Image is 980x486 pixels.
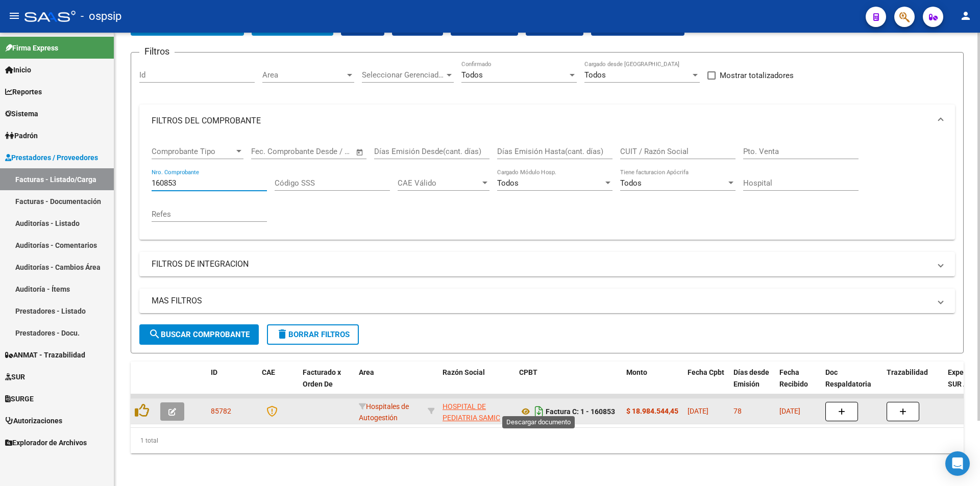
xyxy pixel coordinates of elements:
span: [DATE] [688,407,708,415]
span: SUR [5,371,25,382]
mat-icon: delete [276,328,288,340]
span: Doc Respaldatoria [825,368,871,388]
datatable-header-cell: Monto [622,362,683,406]
span: SURGE [5,393,34,404]
button: Buscar Comprobante [139,324,259,345]
span: - ospsip [81,5,121,28]
datatable-header-cell: Fecha Recibido [775,362,821,406]
span: Seleccionar Gerenciador [362,70,445,80]
span: Autorizaciones [5,415,62,426]
span: Hospitales de Autogestión [359,402,409,422]
div: Open Intercom Messenger [945,451,970,476]
datatable-header-cell: Facturado x Orden De [299,362,355,406]
mat-panel-title: MAS FILTROS [152,295,930,306]
mat-icon: menu [8,10,20,22]
span: Mostrar totalizadores [720,69,794,82]
input: Fecha fin [302,147,351,156]
datatable-header-cell: Días desde Emisión [729,362,775,406]
span: Todos [461,70,483,80]
span: HOSPITAL DE PEDIATRIA SAMIC "PROFESOR [PERSON_NAME]" [443,402,500,445]
span: Facturado x Orden De [303,368,341,388]
span: Razón Social [443,368,485,376]
span: Trazabilidad [887,368,928,376]
mat-expansion-panel-header: MAS FILTROS [139,289,955,313]
span: [DATE] [779,407,800,415]
input: Fecha inicio [251,147,292,156]
div: 1 total [131,428,964,453]
span: Fecha Cpbt [688,368,724,376]
span: Prestadores / Proveedores [5,152,98,163]
datatable-header-cell: Trazabilidad [883,362,944,406]
strong: Factura C: 1 - 160853 [546,407,615,416]
span: 85782 [211,407,231,415]
div: FILTROS DEL COMPROBANTE [139,137,955,240]
mat-expansion-panel-header: FILTROS DE INTEGRACION [139,252,955,276]
datatable-header-cell: Fecha Cpbt [683,362,729,406]
datatable-header-cell: Razón Social [438,362,515,406]
span: Comprobante Tipo [152,147,234,156]
span: CAE [262,368,275,376]
i: Descargar documento [532,403,546,420]
span: Borrar Filtros [276,330,350,339]
span: Buscar Comprobante [149,330,250,339]
mat-panel-title: FILTROS DEL COMPROBANTE [152,115,930,126]
mat-icon: search [149,328,161,340]
datatable-header-cell: Doc Respaldatoria [821,362,883,406]
datatable-header-cell: Area [355,362,424,406]
div: 30615915544 [443,401,511,422]
mat-panel-title: FILTROS DE INTEGRACION [152,259,930,270]
span: Fecha Recibido [779,368,808,388]
datatable-header-cell: CPBT [515,362,622,406]
span: Padrón [5,130,38,141]
h3: Filtros [139,44,175,59]
span: CPBT [519,368,537,376]
span: Todos [620,178,642,188]
datatable-header-cell: ID [207,362,258,406]
span: Area [262,70,345,80]
datatable-header-cell: CAE [258,362,299,406]
span: Todos [497,178,519,188]
span: Area [359,368,374,376]
span: Firma Express [5,42,58,54]
button: Open calendar [354,146,366,158]
span: Todos [584,70,606,80]
mat-icon: person [960,10,972,22]
span: Monto [626,368,647,376]
span: Inicio [5,64,31,75]
strong: $ 18.984.544,45 [626,407,678,415]
span: Días desde Emisión [733,368,769,388]
span: ID [211,368,217,376]
button: Borrar Filtros [267,324,359,345]
span: 78 [733,407,742,415]
span: Sistema [5,108,38,119]
span: CAE Válido [398,178,480,188]
span: Explorador de Archivos [5,437,87,448]
mat-expansion-panel-header: FILTROS DEL COMPROBANTE [139,105,955,137]
span: ANMAT - Trazabilidad [5,349,85,361]
span: Reportes [5,86,42,97]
